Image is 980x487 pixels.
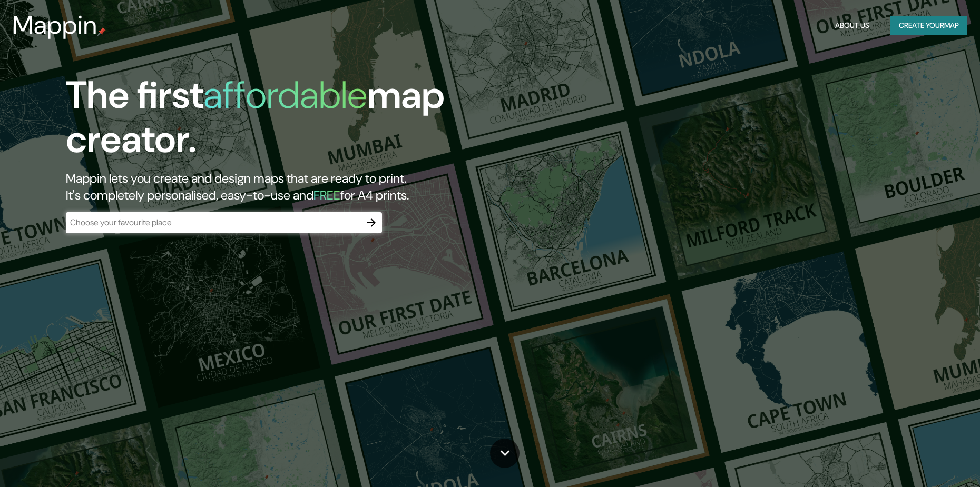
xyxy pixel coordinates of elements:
[97,27,106,36] img: mappin-pin
[66,73,556,170] h1: The first map creator.
[886,446,968,475] iframe: Help widget launcher
[203,71,367,120] h1: affordable
[831,16,874,35] button: About Us
[13,11,97,40] h3: Mappin
[890,16,967,35] button: Create yourmap
[313,187,340,203] h5: FREE
[66,216,361,228] input: Choose your favourite place
[66,170,556,204] h2: Mappin lets you create and design maps that are ready to print. It's completely personalised, eas...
